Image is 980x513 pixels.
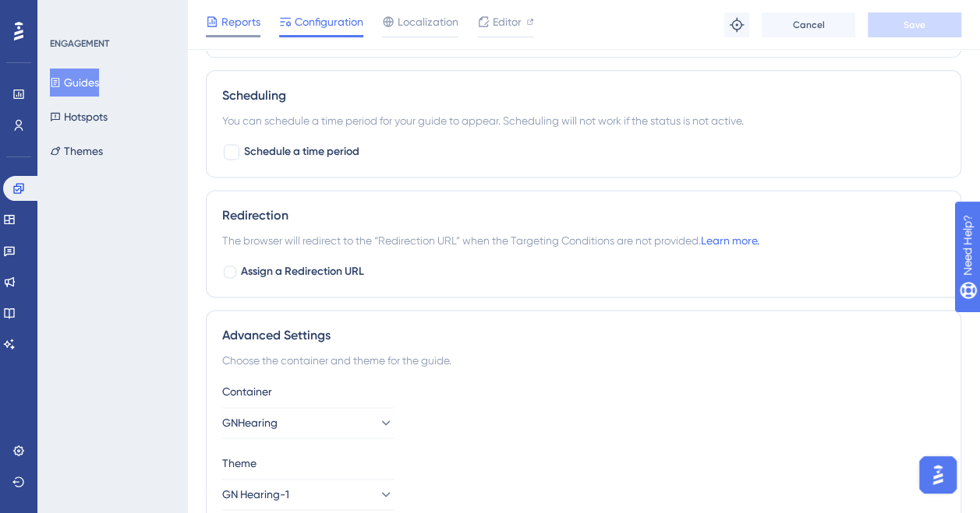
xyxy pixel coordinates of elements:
[701,234,759,247] a: Learn more.
[50,103,108,131] button: Hotspots
[493,12,522,31] span: Editor
[222,454,945,473] div: Theme
[222,407,394,438] button: GNHearing
[222,382,945,401] div: Container
[222,206,945,225] div: Redirection
[868,12,961,37] button: Save
[50,137,103,165] button: Themes
[221,12,260,31] span: Reports
[762,12,855,37] button: Cancel
[222,86,945,105] div: Scheduling
[222,111,945,130] div: You can schedule a time period for your guide to appear. Scheduling will not work if the status i...
[222,479,394,510] button: GN Hearing-1
[222,351,945,370] div: Choose the container and theme for the guide.
[222,231,759,250] span: The browser will redirect to the “Redirection URL” when the Targeting Conditions are not provided.
[244,142,359,161] span: Schedule a time period
[222,485,289,504] span: GN Hearing-1
[241,262,364,281] span: Assign a Redirection URL
[37,4,97,23] span: Need Help?
[915,452,961,498] iframe: UserGuiding AI Assistant Launcher
[904,19,925,31] span: Save
[398,12,458,31] span: Localization
[50,37,109,50] div: ENGAGEMENT
[50,69,99,97] button: Guides
[295,12,363,31] span: Configuration
[222,413,278,432] span: GNHearing
[793,19,825,31] span: Cancel
[222,326,945,345] div: Advanced Settings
